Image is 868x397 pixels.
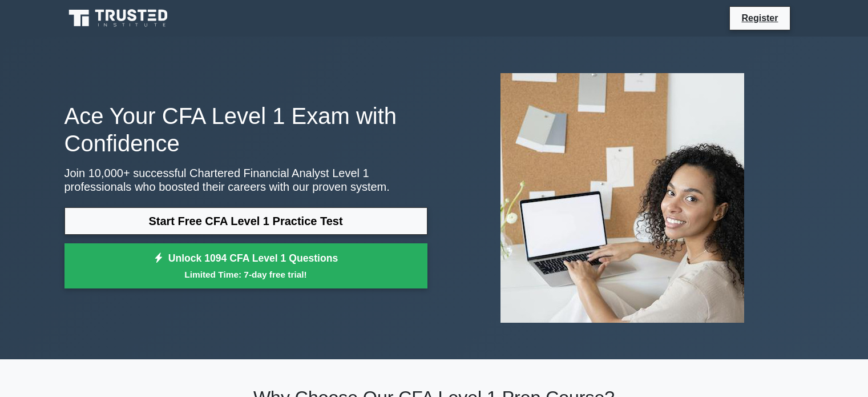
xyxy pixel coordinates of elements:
a: Register [734,11,785,25]
small: Limited Time: 7-day free trial! [79,268,413,281]
h1: Ace Your CFA Level 1 Exam with Confidence [64,102,427,157]
p: Join 10,000+ successful Chartered Financial Analyst Level 1 professionals who boosted their caree... [64,166,427,194]
a: Unlock 1094 CFA Level 1 QuestionsLimited Time: 7-day free trial! [64,243,427,289]
a: Start Free CFA Level 1 Practice Test [64,207,427,235]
